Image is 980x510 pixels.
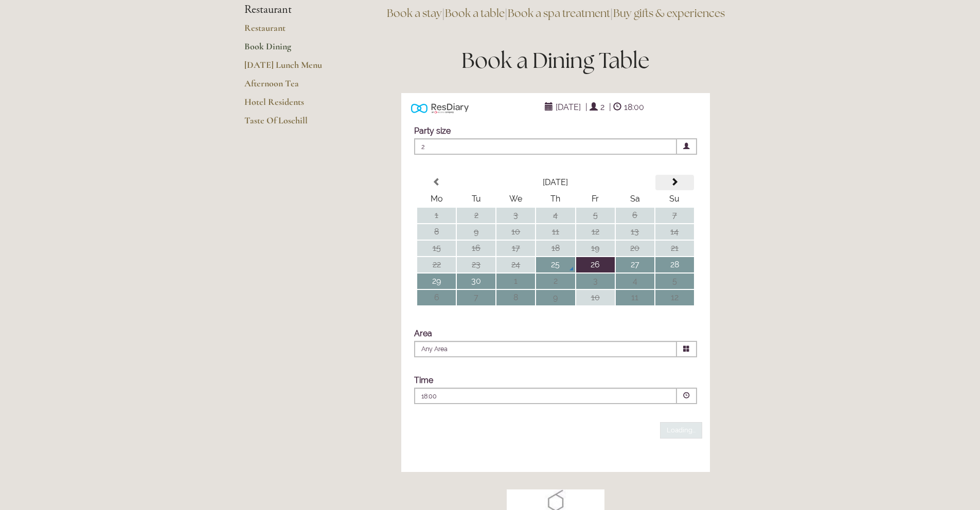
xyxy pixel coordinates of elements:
[457,175,654,190] th: Select Month
[417,208,456,223] td: 1
[655,241,694,256] td: 21
[576,191,615,207] th: Fr
[660,422,702,439] button: Loading...
[536,191,575,207] th: Th
[457,290,495,305] td: 7
[457,274,495,289] td: 30
[655,257,694,272] td: 28
[244,41,343,59] a: Book Dining
[387,6,442,20] a: Book a stay
[616,191,654,207] th: Sa
[609,102,611,112] span: |
[457,191,495,207] th: Tu
[553,100,583,115] span: [DATE]
[670,178,679,186] span: Next Month
[457,241,495,256] td: 16
[244,96,343,115] a: Hotel Residents
[417,241,456,256] td: 15
[414,329,432,338] label: Area
[417,290,456,305] td: 6
[616,274,654,289] td: 4
[616,208,654,223] td: 6
[417,224,456,240] td: 8
[496,257,535,272] td: 24
[613,6,725,20] a: Buy gifts & experiences
[655,290,694,305] td: 12
[411,101,469,116] img: Powered by ResDiary
[536,241,575,256] td: 18
[655,191,694,207] th: Su
[457,208,495,223] td: 2
[244,59,343,78] a: [DATE] Lunch Menu
[457,257,495,272] td: 23
[496,224,535,240] td: 10
[496,191,535,207] th: We
[585,102,587,112] span: |
[621,100,647,115] span: 18:00
[576,290,615,305] td: 10
[414,375,433,385] label: Time
[417,191,456,207] th: Mo
[616,290,654,305] td: 11
[536,208,575,223] td: 4
[244,3,343,16] li: Restaurant
[655,208,694,223] td: 7
[616,241,654,256] td: 20
[536,274,575,289] td: 2
[598,100,607,115] span: 2
[457,224,495,240] td: 9
[576,224,615,240] td: 12
[576,274,615,289] td: 3
[496,274,535,289] td: 1
[496,241,535,256] td: 17
[417,257,456,272] td: 22
[667,426,696,434] span: Loading...
[536,224,575,240] td: 11
[655,224,694,240] td: 14
[433,178,441,186] span: Previous Month
[508,6,610,20] a: Book a spa treatment
[244,78,343,96] a: Afternoon Tea
[576,241,615,256] td: 19
[244,22,343,41] a: Restaurant
[414,138,677,155] span: 2
[616,257,654,272] td: 27
[421,392,608,401] p: 18:00
[536,257,575,272] td: 25
[376,3,736,24] h3: | | |
[244,115,343,133] a: Taste Of Losehill
[376,45,736,76] h1: Book a Dining Table
[414,126,451,136] label: Party size
[616,224,654,240] td: 13
[496,208,535,223] td: 3
[536,290,575,305] td: 9
[496,290,535,305] td: 8
[576,257,615,272] td: 26
[655,274,694,289] td: 5
[445,6,505,20] a: Book a table
[576,208,615,223] td: 5
[417,274,456,289] td: 29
